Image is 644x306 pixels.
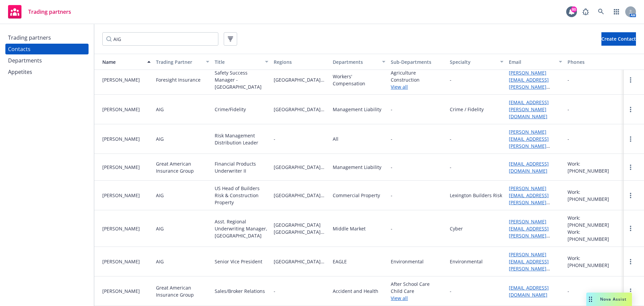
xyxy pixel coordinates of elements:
[102,225,151,232] div: [PERSON_NAME]
[506,54,565,70] button: Email
[391,58,444,65] div: Sub-Departments
[391,69,444,76] span: Agriculture
[97,58,143,65] div: Name
[627,258,635,266] a: more
[509,129,549,156] a: [PERSON_NAME][EMAIL_ADDRESS][PERSON_NAME][DOMAIN_NAME]
[627,105,635,114] a: more
[586,293,595,306] div: Drag to move
[215,132,268,146] div: Risk Management Distribution Leader
[391,135,444,142] span: -
[579,5,592,18] a: Report a Bug
[333,106,381,113] div: Management Liability
[391,106,392,113] span: -
[450,288,451,295] div: -
[102,106,151,113] div: [PERSON_NAME]
[156,106,164,113] div: AIG
[156,58,202,65] div: Trading Partner
[102,76,151,83] div: [PERSON_NAME]
[447,54,506,70] button: Specialty
[450,164,451,171] div: -
[333,73,385,87] div: Workers' Compensation
[586,293,632,306] button: Nova Assist
[333,258,347,265] div: EAGLE
[509,285,549,298] a: [EMAIL_ADDRESS][DOMAIN_NAME]
[274,76,327,83] span: [GEOGRAPHIC_DATA][US_STATE]
[215,288,265,295] div: Sales/Broker Relations
[600,296,627,302] span: Nova Assist
[509,218,549,246] a: [PERSON_NAME][EMAIL_ADDRESS][PERSON_NAME][DOMAIN_NAME]
[601,36,636,42] span: Create Contact
[215,160,268,174] div: Financial Products Underwriter II
[5,44,89,54] a: Contacts
[8,32,51,43] div: Trading partners
[627,224,635,232] a: more
[330,54,388,70] button: Departments
[274,164,327,171] span: [GEOGRAPHIC_DATA][US_STATE]
[450,106,484,113] div: Crime / Fidelity
[274,192,327,199] span: [GEOGRAPHIC_DATA][US_STATE]
[450,135,451,142] div: -
[156,284,210,298] div: Great American Insurance Group
[391,280,444,288] span: After School Care
[610,5,623,18] a: Switch app
[8,67,32,77] div: Appetites
[156,258,164,265] div: AIG
[391,225,392,232] span: -
[388,54,447,70] button: Sub-Departments
[568,214,621,228] div: Work: [PHONE_NUMBER]
[102,32,218,46] input: Filter by keyword...
[627,135,635,143] a: more
[391,76,444,83] span: Construction
[509,58,555,65] div: Email
[8,44,31,54] div: Contacts
[391,295,444,302] a: View all
[8,55,42,66] div: Departments
[215,185,268,206] div: US Head of Builders Risk & Construction Property
[450,225,463,232] div: Cyber
[568,106,569,113] div: -
[333,164,381,171] div: Management Liability
[102,192,151,199] div: [PERSON_NAME]
[333,225,366,232] div: Middle Market
[215,58,261,65] div: Title
[333,58,378,65] div: Departments
[568,76,569,83] div: -
[627,191,635,200] a: more
[391,288,444,295] span: Child Care
[509,161,549,174] a: [EMAIL_ADDRESS][DOMAIN_NAME]
[391,192,392,199] span: -
[274,135,327,142] span: -
[627,287,635,295] a: more
[274,258,327,265] span: [GEOGRAPHIC_DATA][US_STATE]
[102,288,151,295] div: [PERSON_NAME]
[5,67,89,77] a: Appetites
[333,135,338,142] div: All
[509,185,549,213] a: [PERSON_NAME][EMAIL_ADDRESS][PERSON_NAME][DOMAIN_NAME]
[102,135,151,142] div: [PERSON_NAME]
[627,76,635,84] a: more
[333,192,380,199] div: Commercial Property
[450,258,483,265] div: Environmental
[153,54,212,70] button: Trading Partner
[450,76,451,83] div: -
[568,188,621,203] div: Work: [PHONE_NUMBER]
[274,106,327,113] span: [GEOGRAPHIC_DATA][US_STATE]
[568,255,621,269] div: Work: [PHONE_NUMBER]
[509,251,549,279] a: [PERSON_NAME][EMAIL_ADDRESS][PERSON_NAME][DOMAIN_NAME]
[391,164,392,171] span: -
[102,258,151,265] div: [PERSON_NAME]
[391,83,444,90] a: View all
[271,54,330,70] button: Regions
[5,55,89,66] a: Departments
[450,58,496,65] div: Specialty
[156,225,164,232] div: AIG
[156,192,164,199] div: AIG
[274,228,327,235] span: [GEOGRAPHIC_DATA][US_STATE]
[565,54,624,70] button: Phones
[450,192,502,199] div: Lexington Builders Risk
[274,58,327,65] div: Regions
[156,160,210,174] div: Great American Insurance Group
[391,258,444,265] span: Environmental
[212,54,271,70] button: Title
[274,288,327,295] span: -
